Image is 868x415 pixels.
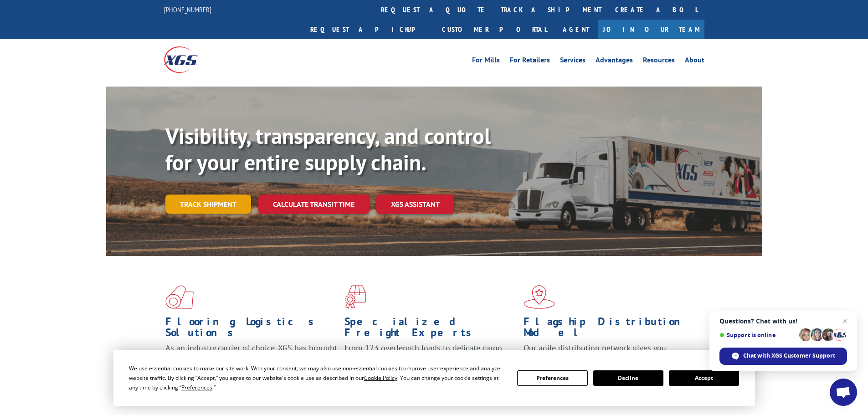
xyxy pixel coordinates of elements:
span: Close chat [839,316,850,327]
span: As an industry carrier of choice, XGS has brought innovation and dedication to flooring logistics... [165,343,337,375]
a: XGS ASSISTANT [376,195,454,214]
span: Chat with XGS Customer Support [743,352,835,360]
button: Accept [669,370,739,386]
span: Support is online [719,332,796,338]
a: Customer Portal [435,20,554,39]
img: xgs-icon-focused-on-flooring-red [344,285,366,309]
div: Chat with XGS Customer Support [719,348,847,365]
a: Services [560,56,586,67]
a: Resources [643,56,675,67]
a: [PHONE_NUMBER] [164,5,211,14]
button: Decline [593,370,663,386]
h1: Flooring Logistics Solutions [165,316,338,343]
span: Questions? Chat with us! [719,318,847,325]
div: Open chat [830,379,857,406]
h1: Specialized Freight Experts [344,316,517,343]
span: Cookie Policy [364,374,397,382]
button: Preferences [517,370,587,386]
b: Visibility, transparency, and control for your entire supply chain. [165,122,491,176]
a: Track shipment [165,195,251,214]
span: Preferences [181,384,212,391]
p: From 123 overlength loads to delicate cargo, our experienced staff knows the best way to move you... [344,343,517,383]
a: Agent [554,20,598,39]
div: Cookie Consent Prompt [113,350,755,406]
a: Calculate transit time [258,195,369,214]
a: Request a pickup [303,20,435,39]
img: xgs-icon-total-supply-chain-intelligence-red [165,285,194,309]
a: For Retailers [510,56,550,67]
a: About [685,56,704,67]
span: Our agile distribution network gives you nationwide inventory management on demand. [524,343,691,364]
div: We use essential cookies to make our site work. With your consent, we may also use non-essential ... [129,364,506,392]
a: Join Our Team [598,20,704,39]
a: For Mills [472,56,500,67]
a: Advantages [596,56,633,67]
h1: Flagship Distribution Model [524,316,696,343]
img: xgs-icon-flagship-distribution-model-red [524,285,555,309]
